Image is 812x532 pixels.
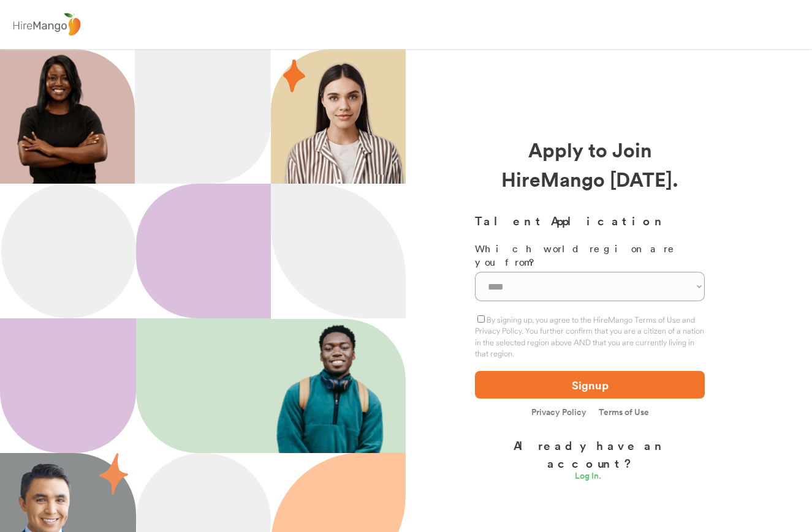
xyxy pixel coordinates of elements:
h3: Talent Application [475,212,705,230]
img: 200x220.png [2,49,122,184]
a: Log In. [575,471,605,484]
div: Which world region are you from? [475,242,705,269]
img: logo%20-%20hiremango%20gray.png [9,10,84,39]
img: 29 [283,59,305,92]
a: Privacy Policy [531,408,586,418]
div: Already have an account? [475,436,705,471]
a: Terms of Use [599,408,649,416]
img: 202x218.png [271,320,395,453]
div: Apply to Join HireMango [DATE]. [475,135,705,193]
img: hispanic%20woman.png [283,61,406,184]
button: Signup [475,371,705,399]
img: Ellipse%2012 [1,184,136,318]
img: 55 [99,453,128,495]
label: By signing up, you agree to the HireMango Terms of Use and Privacy Policy. You further confirm th... [475,315,704,358]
